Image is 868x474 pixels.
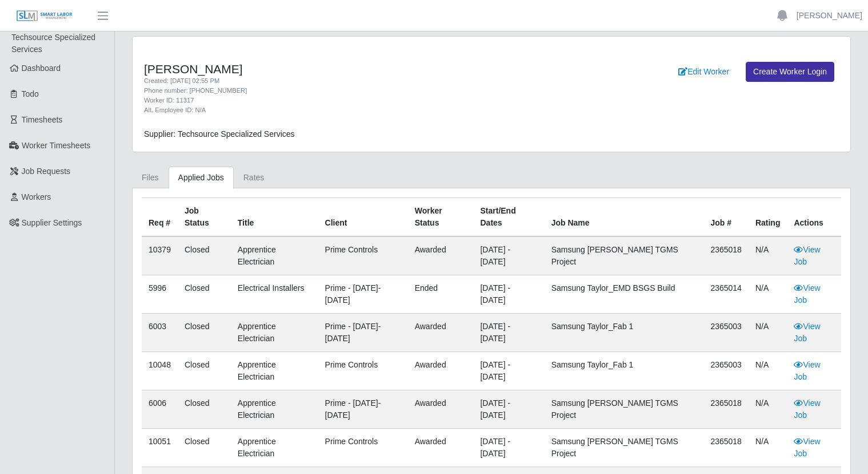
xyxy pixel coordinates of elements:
td: Samsung Taylor_EMD BSGS Build [545,275,704,314]
td: awarded [408,390,474,429]
td: Apprentice Electrician [231,236,318,275]
th: Client [318,198,408,237]
td: [DATE] - [DATE] [473,390,544,429]
a: View Job [794,437,820,458]
td: Samsung [PERSON_NAME] TGMS Project [545,236,704,275]
td: Prime - [DATE]-[DATE] [318,275,408,314]
td: Closed [178,429,231,467]
th: Job Status [178,198,231,237]
td: Closed [178,390,231,429]
td: N/A [749,314,787,352]
td: Prime Controls [318,352,408,390]
span: Worker Timesheets [22,141,90,150]
a: Rates [234,167,274,189]
div: Alt. Employee ID: N/A [144,105,542,115]
td: Apprentice Electrician [231,429,318,467]
th: Start/End Dates [473,198,544,237]
td: Prime Controls [318,429,408,467]
td: 2365003 [703,314,749,352]
td: 2365014 [703,275,749,314]
th: Req # [142,198,178,237]
td: awarded [408,352,474,390]
th: Job # [703,198,749,237]
span: Techsource Specialized Services [11,33,95,54]
span: Supplier Settings [22,218,82,227]
a: View Job [794,283,820,305]
a: View Job [794,398,820,420]
td: [DATE] - [DATE] [473,314,544,352]
td: Samsung Taylor_Fab 1 [545,314,704,352]
a: View Job [794,322,820,343]
td: 5996 [142,275,178,314]
td: ended [408,275,474,314]
a: View Job [794,360,820,381]
a: Files [132,167,169,189]
td: Samsung Taylor_Fab 1 [545,352,704,390]
td: N/A [749,236,787,275]
td: Prime - [DATE]-[DATE] [318,314,408,352]
h4: [PERSON_NAME] [144,62,542,76]
div: Worker ID: 11317 [144,96,542,105]
td: 10048 [142,352,178,390]
img: SLM Logo [16,10,73,22]
td: N/A [749,352,787,390]
div: Phone number: [PHONE_NUMBER] [144,86,542,96]
span: Workers [22,192,51,202]
td: 2365018 [703,429,749,467]
a: Applied Jobs [169,167,234,189]
th: Actions [787,198,841,237]
th: Rating [749,198,787,237]
span: Timesheets [22,115,63,124]
td: Closed [178,314,231,352]
td: [DATE] - [DATE] [473,352,544,390]
div: Created: [DATE] 02:55 PM [144,76,542,86]
td: Prime - [DATE]-[DATE] [318,390,408,429]
td: N/A [749,275,787,314]
span: Supplier: Techsource Specialized Services [144,129,295,139]
span: Todo [22,89,39,98]
td: Samsung [PERSON_NAME] TGMS Project [545,390,704,429]
th: Title [231,198,318,237]
span: Job Requests [22,167,71,176]
td: 6006 [142,390,178,429]
td: [DATE] - [DATE] [473,275,544,314]
a: Create Worker Login [746,62,834,82]
td: awarded [408,314,474,352]
td: Apprentice Electrician [231,314,318,352]
td: Electrical Installers [231,275,318,314]
td: 2365018 [703,390,749,429]
span: Dashboard [22,64,61,73]
td: Apprentice Electrician [231,390,318,429]
td: 10051 [142,429,178,467]
a: [PERSON_NAME] [797,10,862,22]
td: 6003 [142,314,178,352]
td: 2365003 [703,352,749,390]
th: Worker Status [408,198,474,237]
td: 10379 [142,236,178,275]
a: Edit Worker [671,62,737,82]
td: awarded [408,236,474,275]
td: [DATE] - [DATE] [473,429,544,467]
td: N/A [749,390,787,429]
td: Prime Controls [318,236,408,275]
td: N/A [749,429,787,467]
th: Job Name [545,198,704,237]
a: View Job [794,245,820,266]
td: Closed [178,352,231,390]
td: [DATE] - [DATE] [473,236,544,275]
td: Closed [178,236,231,275]
td: 2365018 [703,236,749,275]
td: awarded [408,429,474,467]
td: Apprentice Electrician [231,352,318,390]
td: Closed [178,275,231,314]
td: Samsung [PERSON_NAME] TGMS Project [545,429,704,467]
